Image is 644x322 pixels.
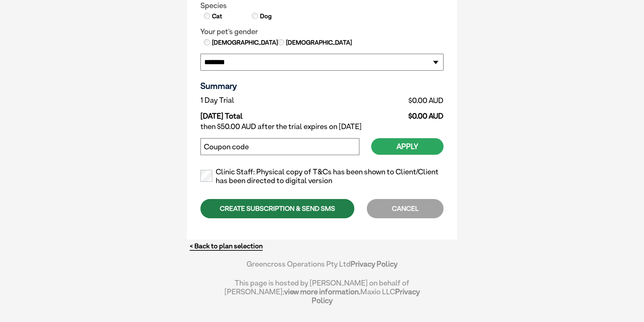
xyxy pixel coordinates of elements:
[284,287,360,296] a: view more information.
[333,94,444,106] td: $0.00 AUD
[224,275,420,305] div: This page is hosted by [PERSON_NAME] on behalf of [PERSON_NAME]; Maxio LLC
[200,94,333,106] td: 1 Day Trial
[200,106,333,121] td: [DATE] Total
[224,259,420,275] div: Greencross Operations Pty Ltd
[200,168,444,185] label: Clinic Staff: Physical copy of T&Cs has been shown to Client/Client has been directed to digital ...
[200,81,444,91] h3: Summary
[312,287,420,305] a: Privacy Policy
[351,259,398,268] a: Privacy Policy
[200,199,354,218] div: CREATE SUBSCRIPTION & SEND SMS
[190,242,263,250] a: < Back to plan selection
[204,143,249,151] label: Coupon code
[333,106,444,121] td: $0.00 AUD
[200,1,444,10] legend: Species
[371,138,444,155] button: Apply
[367,199,444,218] div: CANCEL
[200,121,444,133] td: then $50.00 AUD after the trial expires on [DATE]
[200,170,212,182] input: Clinic Staff: Physical copy of T&Cs has been shown to Client/Client has been directed to digital ...
[200,27,444,36] legend: Your pet's gender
